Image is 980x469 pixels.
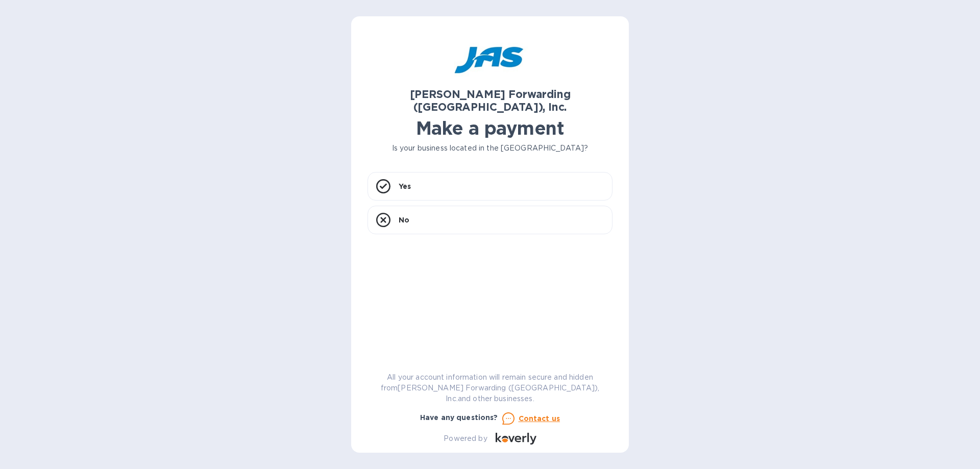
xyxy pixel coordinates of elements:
[367,372,612,404] p: All your account information will remain secure and hidden from [PERSON_NAME] Forwarding ([GEOGRA...
[367,143,612,154] p: Is your business located in the [GEOGRAPHIC_DATA]?
[410,88,571,113] b: [PERSON_NAME] Forwarding ([GEOGRAPHIC_DATA]), Inc.
[444,433,487,444] p: Powered by
[367,117,612,139] h1: Make a payment
[519,414,560,423] u: Contact us
[399,181,411,191] p: Yes
[399,215,409,225] p: No
[420,413,498,422] b: Have any questions?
